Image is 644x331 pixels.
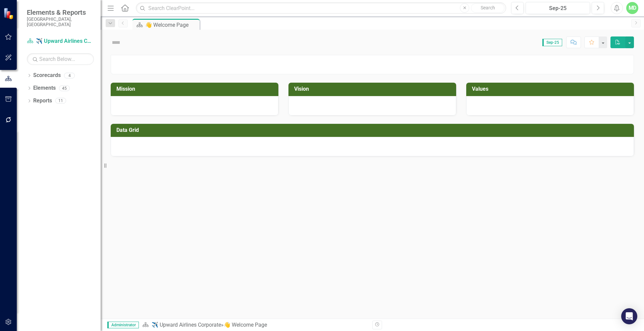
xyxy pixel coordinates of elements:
[526,2,590,14] button: Sep-25
[33,72,61,79] a: Scorecards
[471,3,504,13] button: Search
[59,85,70,91] div: 45
[3,7,15,19] img: ClearPoint Strategy
[224,322,267,328] div: 👋 Welcome Page
[27,53,94,65] input: Search Below...
[64,73,75,78] div: 4
[116,127,631,133] h3: Data Grid
[33,97,52,105] a: Reports
[528,4,588,12] div: Sep-25
[27,16,94,27] small: [GEOGRAPHIC_DATA], [GEOGRAPHIC_DATA]
[107,322,139,328] span: Administrator
[27,8,94,16] span: Elements & Reports
[33,84,56,92] a: Elements
[116,86,275,92] h3: Mission
[626,2,638,14] button: MD
[294,86,453,92] h3: Vision
[27,37,94,45] a: ✈️ Upward Airlines Corporate
[481,5,495,10] span: Search
[111,37,121,48] img: Not Defined
[152,322,221,328] a: ✈️ Upward Airlines Corporate
[136,2,506,14] input: Search ClearPoint...
[472,86,631,92] h3: Values
[145,21,198,29] div: 👋 Welcome Page
[142,321,367,329] div: »
[621,308,637,324] div: Open Intercom Messenger
[55,98,66,104] div: 11
[542,39,562,46] span: Sep-25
